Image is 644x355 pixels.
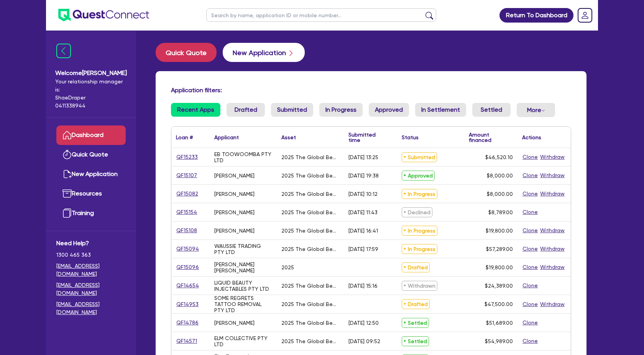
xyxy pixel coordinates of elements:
span: $8,000.00 [487,191,513,197]
div: [PERSON_NAME] [214,191,255,197]
div: Loan # [176,135,193,140]
div: 2025 The Global Beauty Group UltraLUX PRO [281,301,339,307]
a: Settled [472,103,511,117]
span: Need Help? [56,239,126,248]
a: QF15154 [176,208,197,217]
button: Clone [522,171,538,180]
button: Clone [522,189,538,198]
button: Clone [522,300,538,309]
div: [DATE] 10:12 [348,191,378,197]
a: Submitted [271,103,313,117]
span: In Progress [402,244,437,254]
span: $51,689.00 [486,320,513,326]
div: [DATE] 19:38 [348,173,379,179]
div: [DATE] 13:25 [348,154,378,160]
div: Applicant [214,135,239,140]
span: Drafted [402,299,430,309]
span: Submitted [402,152,437,162]
span: $24,389.00 [485,283,513,289]
div: [PERSON_NAME] [214,228,255,234]
button: Dropdown toggle [517,103,555,117]
div: ELM COLLECTIVE PTY LTD [214,335,272,347]
a: Drafted [227,103,265,117]
div: [DATE] 11:43 [348,209,378,215]
img: quick-quote [62,150,72,159]
div: [DATE] 17:59 [348,246,378,252]
a: QF15082 [176,189,199,198]
span: In Progress [402,189,437,199]
a: [EMAIL_ADDRESS][DOMAIN_NAME] [56,262,126,278]
a: Approved [369,103,409,117]
span: Settled [402,318,429,328]
div: 2025 The Global Beauty Group SuperLUX [281,320,339,326]
div: [DATE] 09:52 [348,338,380,344]
div: LIQUID BEAUTY INJECTABLES PTY LTD [214,280,272,292]
button: Clone [522,244,538,253]
div: 2025 [281,264,294,270]
img: resources [62,189,72,198]
div: Asset [281,135,296,140]
button: Withdraw [540,300,565,309]
button: Withdraw [540,226,565,235]
img: training [62,208,72,218]
div: Status [402,135,419,140]
div: 2025 The Global Beauty Group MediLUX [281,283,339,289]
a: QF15107 [176,171,197,180]
div: 2025 The Global Beauty Group MediLUX LED [281,191,339,197]
a: QF14953 [176,300,199,309]
span: Approved [402,171,435,181]
img: icon-menu-close [56,44,71,58]
span: Declined [402,207,432,217]
span: $8,789.00 [488,209,513,215]
div: [PERSON_NAME] [PERSON_NAME] [214,261,272,274]
div: 2025 The Global Beauty Group UltraLUX Pro [281,246,339,252]
div: 2025 The Global Beauty Group MediLUX LED [281,173,339,179]
button: Clone [522,318,538,327]
button: Clone [522,263,538,272]
div: 2025 The Global Beauty Group MediLUX [281,228,339,234]
span: $19,800.00 [486,228,513,234]
a: QF14654 [176,281,199,290]
div: Amount financed [469,132,513,143]
button: Clone [522,208,538,217]
div: [PERSON_NAME] [214,320,255,326]
a: New Application [56,164,126,184]
a: Recent Apps [171,103,220,117]
a: Training [56,204,126,223]
span: $54,989.00 [485,338,513,344]
button: Clone [522,337,538,345]
span: Withdrawn [402,281,437,291]
a: [EMAIL_ADDRESS][DOMAIN_NAME] [56,300,126,316]
a: Dropdown toggle [575,5,595,25]
a: QF15233 [176,153,198,161]
button: Quick Quote [156,43,217,62]
span: 1300 465 363 [56,251,126,259]
button: Withdraw [540,171,565,180]
a: QF14571 [176,337,197,345]
span: $46,520.10 [485,154,513,160]
a: Return To Dashboard [499,8,573,23]
div: Submitted time [348,132,386,143]
a: QF15094 [176,244,199,253]
button: Withdraw [540,189,565,198]
button: New Application [223,43,305,62]
span: In Progress [402,226,437,236]
button: Withdraw [540,263,565,272]
span: $19,800.00 [486,264,513,270]
a: Quick Quote [56,145,126,164]
button: Clone [522,153,538,161]
a: Dashboard [56,125,126,145]
a: [EMAIL_ADDRESS][DOMAIN_NAME] [56,281,126,297]
div: 2025 The Global Beauty Group Liftera [281,338,339,344]
button: Clone [522,226,538,235]
div: 2025 The Global Beauty Group HydroLUX [281,209,339,215]
div: [DATE] 15:16 [348,283,378,289]
span: Settled [402,336,429,346]
a: Resources [56,184,126,204]
span: $8,000.00 [487,173,513,179]
a: In Progress [319,103,363,117]
span: Welcome [PERSON_NAME] [55,68,127,78]
a: QF15096 [176,263,199,272]
div: [PERSON_NAME] [214,209,255,215]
